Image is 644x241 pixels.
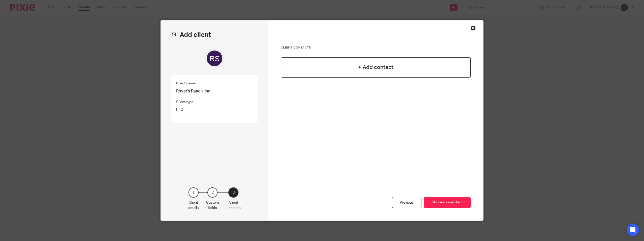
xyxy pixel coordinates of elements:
[281,46,471,50] h3: Client contacts
[206,200,219,210] p: Custom fields
[176,89,253,94] p: Rover's Ranch, Inc
[392,197,421,208] div: Previous
[207,187,218,198] div: 2
[176,81,195,86] label: Client name
[424,197,471,208] button: Skip and save client
[176,100,193,105] label: Client type
[171,31,258,39] h2: Add client
[189,187,199,198] div: 1
[358,63,393,71] h4: + Add contact
[226,200,240,210] p: Client contacts
[471,26,476,31] div: Close this dialog window
[228,187,238,198] div: 3
[188,200,199,210] p: Client details
[205,49,224,67] img: svg%3E
[176,107,253,112] p: LLC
